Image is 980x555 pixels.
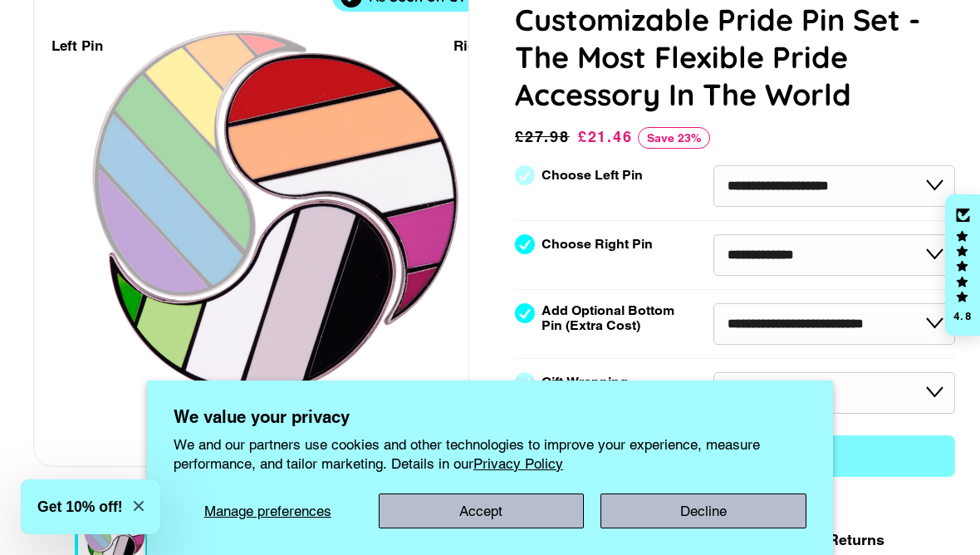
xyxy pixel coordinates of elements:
label: Gift Wrapping [541,375,628,390]
div: Click to open Judge.me floating reviews tab [945,194,980,336]
button: Manage preferences [174,494,362,528]
div: Left Pin [51,35,103,57]
label: Add Optional Bottom Pin (Extra Cost) [541,303,681,333]
p: We and our partners use cookies and other technologies to improve your experience, measure perfor... [174,435,806,472]
span: Manage preferences [204,503,331,519]
h2: We value your privacy [174,407,806,427]
button: Accept [379,494,585,528]
a: Privacy Policy [473,455,563,472]
div: 4.8 [953,311,973,322]
button: Decline [600,494,806,528]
